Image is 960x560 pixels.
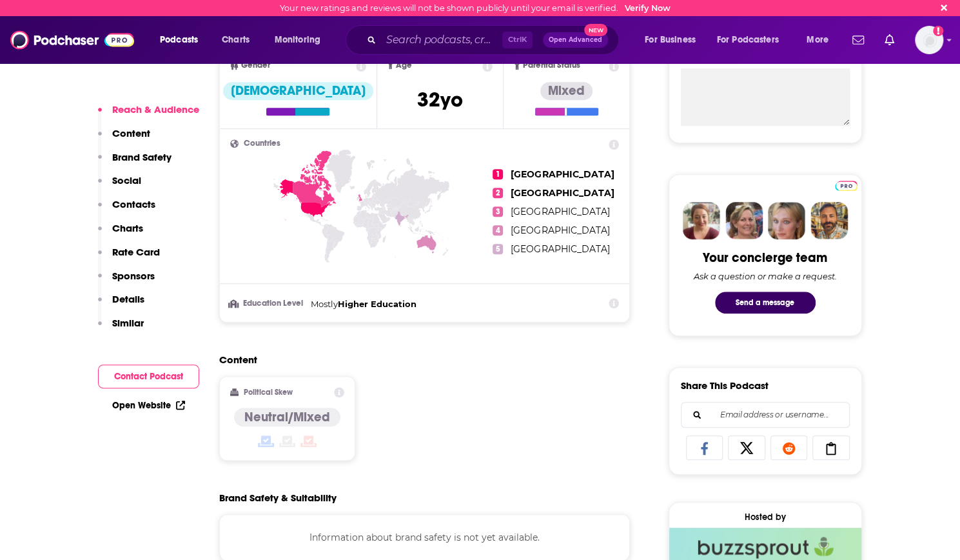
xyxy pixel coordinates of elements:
p: Details [112,293,144,305]
span: Podcasts [160,31,198,49]
p: Contacts [112,198,155,210]
h2: Political Skew [244,388,293,397]
span: For Business [645,31,696,49]
button: open menu [636,30,712,50]
button: Charts [98,222,143,246]
span: Parental Status [523,61,580,70]
button: Contact Podcast [98,365,199,388]
button: Reach & Audience [98,103,199,127]
a: Copy Link [812,435,850,460]
p: Sponsors [112,270,155,282]
span: Open Advanced [549,37,602,43]
h2: Content [219,354,620,366]
a: Share on Facebook [686,435,723,460]
div: Hosted by [669,512,861,523]
button: Rate Card [98,246,160,270]
h3: Education Level [230,299,306,308]
p: Reach & Audience [112,103,199,115]
svg: Email not verified [933,26,943,36]
div: Search followers [681,402,850,428]
button: Similar [98,317,144,341]
img: Podchaser Pro [835,181,857,191]
a: Pro website [835,179,857,191]
span: [GEOGRAPHIC_DATA] [511,206,609,217]
span: More [807,31,828,49]
a: Share on X/Twitter [728,435,765,460]
span: [GEOGRAPHIC_DATA] [511,187,614,199]
p: Content [112,127,150,139]
button: open menu [151,30,215,50]
a: Show notifications dropdown [847,29,869,51]
span: 3 [493,206,503,217]
span: Countries [244,139,280,148]
a: Verify Now [625,3,671,13]
div: Mixed [540,82,593,100]
span: Age [396,61,412,70]
button: Send a message [715,292,816,314]
a: Share on Reddit [770,435,808,460]
span: 5 [493,244,503,254]
a: Show notifications dropdown [879,29,899,51]
h2: Brand Safety & Suitability [219,492,337,504]
button: Brand Safety [98,151,171,175]
h4: Neutral/Mixed [244,409,330,425]
div: Ask a question or make a request. [694,271,837,281]
button: Details [98,293,144,317]
div: Your new ratings and reviews will not be shown publicly until your email is verified. [280,3,671,13]
button: open menu [266,30,337,50]
button: Show profile menu [915,26,943,54]
img: Barbara Profile [725,202,763,239]
span: Higher Education [338,299,416,309]
input: Email address or username... [692,403,839,427]
span: 32 yo [417,87,463,112]
div: Your concierge team [703,250,827,266]
span: New [584,24,607,36]
h3: Share This Podcast [681,379,769,392]
span: [GEOGRAPHIC_DATA] [511,168,614,180]
p: Similar [112,317,144,329]
span: Ctrl K [502,32,533,48]
img: Jules Profile [768,202,805,239]
button: Content [98,127,150,151]
p: Social [112,174,141,186]
img: User Profile [915,26,943,54]
img: Jon Profile [810,202,848,239]
button: Contacts [98,198,155,222]
p: Rate Card [112,246,160,258]
a: Open Website [112,400,185,411]
span: Logged in as bria.marlowe [915,26,943,54]
div: [DEMOGRAPHIC_DATA] [223,82,373,100]
a: Charts [213,30,257,50]
p: Brand Safety [112,151,171,163]
button: open menu [798,30,845,50]
span: Mostly [311,299,338,309]
span: [GEOGRAPHIC_DATA] [511,225,609,236]
span: 4 [493,225,503,235]
span: [GEOGRAPHIC_DATA] [511,243,609,255]
img: Sydney Profile [683,202,720,239]
button: Social [98,174,141,198]
span: Monitoring [275,31,320,49]
span: 2 [493,188,503,198]
span: For Podcasters [717,31,779,49]
span: Gender [241,61,270,70]
div: Search podcasts, credits, & more... [358,25,631,55]
span: Charts [222,31,250,49]
button: Open AdvancedNew [543,32,608,48]
p: Charts [112,222,143,234]
button: Sponsors [98,270,155,294]
button: open menu [709,30,798,50]
span: 1 [493,169,503,179]
input: Search podcasts, credits, & more... [381,30,502,50]
img: Podchaser - Follow, Share and Rate Podcasts [10,28,134,52]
